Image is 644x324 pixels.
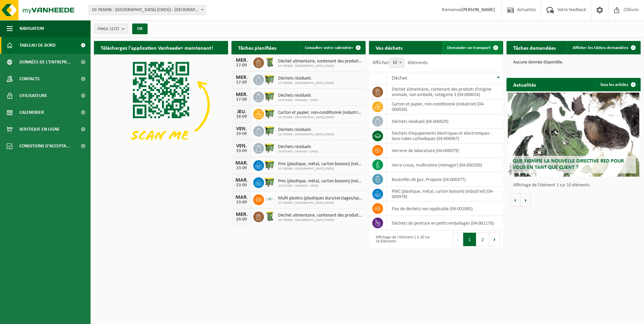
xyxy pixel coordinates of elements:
[19,71,40,87] span: Contacts
[387,201,503,216] td: flux de déchets non applicable (04-001085)
[278,196,362,201] span: Multi plastics (plastiques durs/cerclages/eps/film naturel/film mélange/pmc)
[278,144,318,150] span: Déchets résiduels
[89,5,206,15] span: 10-763696 - CLINIQUE NOTRE DAME DE GRÂCE (CNDG) - GOSSELIES
[19,104,44,121] span: Calendrier
[278,110,362,115] span: Carton et papier, non-conditionné (industriel)
[390,58,404,67] span: 10
[19,87,47,104] span: Utilisateurs
[264,108,275,119] img: WB-1100-HPE-GN-50
[573,46,628,50] span: Afficher les tâches demandées
[235,217,248,222] div: 24-09
[387,216,503,230] td: déchets de peinture en petits emballages (04-001170)
[94,24,128,34] button: Site(s)(2/2)
[235,58,248,63] div: MER.
[278,201,362,205] span: 10-763696 - [GEOGRAPHIC_DATA] (CNDG)
[508,93,639,177] a: Que signifie la nouvelle directive RED pour vous en tant que client ?
[89,5,206,15] span: 10-763696 - CLINIQUE NOTRE DAME DE GRÂCE (CNDG) - GOSSELIES
[278,81,334,85] span: 10-763696 - [GEOGRAPHIC_DATA] (CNDG)
[442,41,502,54] a: Demander un transport
[278,167,362,171] span: 10-763696 - [GEOGRAPHIC_DATA] (CNDG)
[235,126,248,132] div: VEN.
[462,7,495,12] strong: [PERSON_NAME]
[513,183,637,188] p: Affichage de l'élément 1 sur 10 éléments
[595,78,640,91] a: Tous les articles
[19,54,71,71] span: Données de l'entrepr...
[231,41,283,54] h2: Tâches planifiées
[278,76,334,81] span: Déchets résiduels
[476,233,489,246] button: 2
[513,60,634,65] p: Aucune donnée disponible.
[132,24,148,34] button: OK
[19,138,70,154] span: Conditions d'accepta...
[235,166,248,171] div: 23-09
[278,59,362,64] span: Déchet alimentaire, contenant des produits d'origine animale, non emballé, catég...
[372,232,433,247] div: Affichage de l'élément 1 à 10 sur 14 éléments
[264,159,275,171] img: WB-1100-HPE-GN-50
[19,20,44,37] span: Navigation
[94,41,220,54] h2: Téléchargez l'application Vanheede+ maintenant!
[387,187,503,201] td: PMC (plastique, métal, carton boisson) (industriel) (04-000978)
[489,233,500,246] button: Next
[463,233,476,246] button: 1
[19,121,60,138] span: Boutique en ligne
[387,85,503,99] td: déchet alimentaire, contenant des produits d'origine animale, non emballé, catégorie 3 (04-000024)
[278,218,362,222] span: 10-763696 - [GEOGRAPHIC_DATA] (CNDG)
[264,91,275,102] img: WB-1100-HPE-GN-50
[264,56,275,68] img: WB-0240-HPE-GN-50
[235,183,248,188] div: 23-09
[264,125,275,136] img: WB-1100-HPE-GN-50
[235,92,248,97] div: MER.
[278,64,362,68] span: 10-763696 - [GEOGRAPHIC_DATA] (CNDG)
[19,37,56,54] span: Tableau de bord
[278,184,362,188] span: 10-975495 - ORIGAMI - CNDG
[235,109,248,114] div: JEU.
[235,132,248,136] div: 19-09
[235,195,248,200] div: MAR.
[264,142,275,153] img: WB-1100-HPE-GN-50
[235,63,248,68] div: 17-09
[94,54,228,155] img: Download de VHEPlus App
[305,46,353,50] span: Consulter votre calendrier
[452,233,463,246] button: Previous
[98,24,119,34] span: Site(s)
[369,41,409,54] h2: Vos déchets
[278,150,318,154] span: 10-975495 - ORIGAMI - CNDG
[372,60,428,65] label: Afficher éléments
[387,99,503,114] td: carton et papier, non-conditionné (industriel) (04-000026)
[235,160,248,166] div: MAR.
[521,193,531,207] button: Volgende
[235,149,248,153] div: 19-09
[235,114,248,119] div: 18-09
[264,211,275,222] img: WB-0240-HPE-GN-50
[278,98,318,102] span: 10-975495 - ORIGAMI - CNDG
[387,172,503,187] td: bouteilles de gaz, Propane (04-000377)
[513,158,624,170] span: Que signifie la nouvelle directive RED pour vous en tant que client ?
[300,41,365,54] a: Consulter votre calendrier
[387,129,503,143] td: déchets d'équipements électriques et électroniques - Sans tubes cathodiques (04-000067)
[264,176,275,188] img: WB-1100-HPE-GN-50
[235,97,248,102] div: 17-09
[235,212,248,217] div: MER.
[278,115,362,120] span: 10-763696 - [GEOGRAPHIC_DATA] (CNDG)
[110,27,119,31] count: (2/2)
[506,78,543,91] h2: Actualités
[447,46,491,50] span: Demander un transport
[278,161,362,167] span: Pmc (plastique, métal, carton boisson) (industriel)
[567,41,640,54] a: Afficher les tâches demandées
[387,143,503,158] td: verrerie de laboratoire (04-000079)
[278,213,362,218] span: Déchet alimentaire, contenant des produits d'origine animale, non emballé, catég...
[506,41,562,54] h2: Tâches demandées
[235,178,248,183] div: MAR.
[278,93,318,98] span: Déchets résiduels
[235,200,248,205] div: 23-09
[264,193,275,205] img: LP-SK-00500-LPE-16
[387,158,503,172] td: verre creux, multicolore (ménager) (04-000209)
[392,76,407,81] span: Déchet
[235,143,248,149] div: VEN.
[387,114,503,129] td: déchets résiduels (04-000029)
[278,127,334,133] span: Déchets résiduels
[389,58,404,68] span: 10
[235,80,248,85] div: 17-09
[278,179,362,184] span: Pmc (plastique, métal, carton boisson) (industriel)
[510,193,521,207] button: Vorige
